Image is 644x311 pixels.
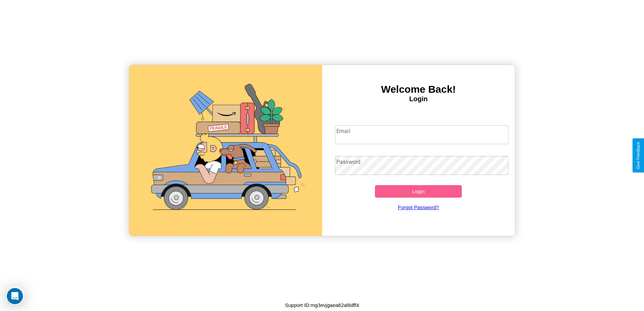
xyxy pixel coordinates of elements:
[375,185,462,198] button: Login
[332,198,505,217] a: Forgot Password?
[7,288,23,304] iframe: Intercom live chat
[129,65,322,236] img: gif
[285,301,359,310] p: Support ID: mg3evjgaea62al6dff4
[636,142,641,169] div: Give Feedback
[322,95,515,103] h4: Login
[322,84,515,95] h3: Welcome Back!
[6,286,25,305] iframe: Intercom live chat discovery launcher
